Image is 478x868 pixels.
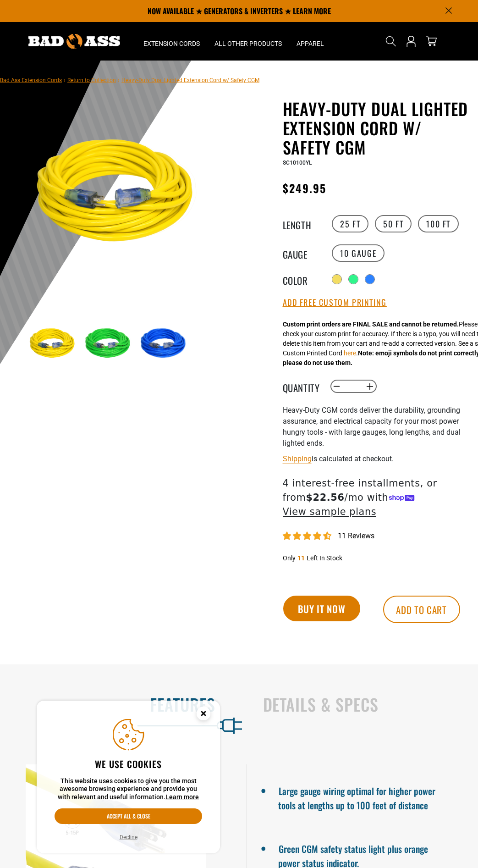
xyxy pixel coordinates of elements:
[283,596,360,621] button: Buy it now
[136,22,207,61] summary: Extension Cords
[64,77,66,83] span: ›
[344,348,356,358] button: here
[214,39,282,48] span: All Other Products
[55,777,202,802] p: This website uses cookies to give you the most awesome browsing experience and provide you with r...
[283,532,333,541] span: 4.64 stars
[283,321,459,328] strong: Custom print orders are FINAL SALE and cannot be returned.
[283,99,472,157] h1: Heavy-Duty Dual Lighted Extension Cord w/ Safety CGM
[338,531,374,540] span: 11 reviews
[27,317,80,370] img: yellow
[283,554,296,562] span: Only
[143,39,200,48] span: Extension Cords
[283,218,329,230] legend: Length
[263,695,459,714] h2: Details & Specs
[297,39,324,48] span: Apparel
[375,215,412,232] label: 50 FT
[283,273,329,285] legend: Color
[27,101,212,286] img: yellow
[37,701,220,854] aside: Cookie Consent
[82,317,136,370] img: green
[138,317,191,370] img: blue
[28,34,120,49] img: Bad Ass Extension Cords
[19,695,215,714] h2: Features
[165,793,199,801] a: Learn more
[418,215,459,232] label: 100 FT
[283,180,327,196] span: $249.95
[297,554,305,562] span: 11
[332,244,385,262] label: 10 Gauge
[283,381,329,393] label: Quantity
[55,758,202,770] h2: We use cookies
[118,77,120,83] span: ›
[278,782,446,812] li: Large gauge wiring optimal for higher power tools at lengths up to 100 feet of distance
[207,22,289,61] summary: All Other Products
[117,833,140,842] button: Decline
[332,215,368,232] label: 25 FT
[384,34,398,49] summary: Search
[283,298,387,308] button: Add Free Custom Printing
[383,596,460,623] button: Add to cart
[283,406,461,448] span: Heavy-Duty CGM cords deliver the durability, grounding assurance, and electrical capacity for you...
[283,454,312,463] a: Shipping
[283,247,329,259] legend: Gauge
[283,453,472,465] div: is calculated at checkout.
[289,22,331,61] summary: Apparel
[55,808,202,824] button: Accept all & close
[67,77,116,83] a: Return to Collection
[121,77,259,83] span: Heavy-Duty Dual Lighted Extension Cord w/ Safety CGM
[283,160,312,166] span: SC10100YL
[307,554,342,562] span: Left In Stock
